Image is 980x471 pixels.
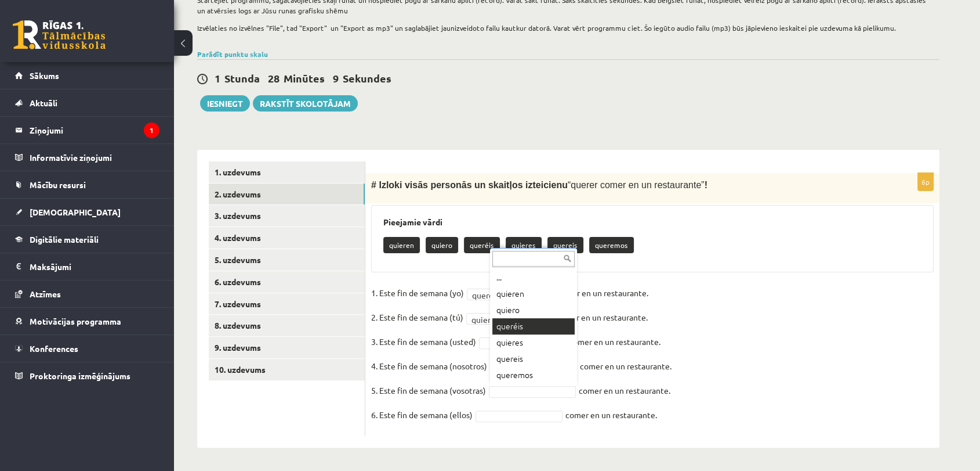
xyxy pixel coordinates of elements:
div: quieren [492,286,575,302]
div: quieres [492,335,575,351]
div: quiero [492,302,575,318]
div: ... [492,269,575,286]
div: quereis [492,351,575,367]
div: queremos [492,367,575,383]
div: queréis [492,318,575,335]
